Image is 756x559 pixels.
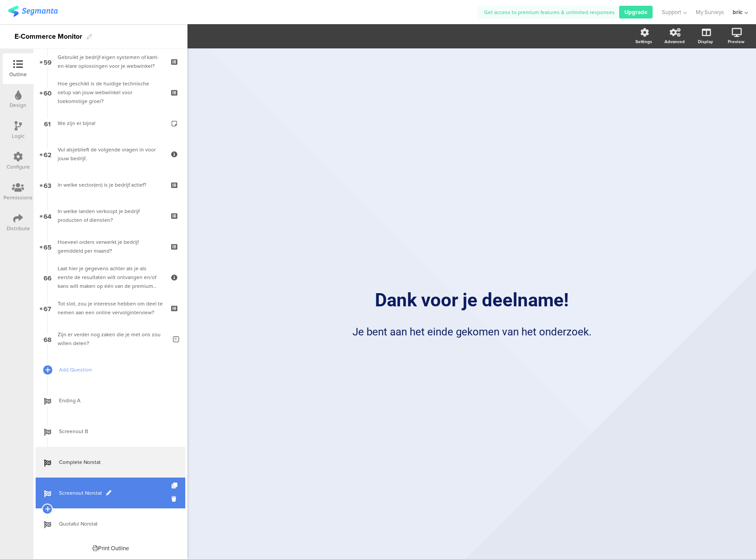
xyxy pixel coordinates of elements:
[58,330,166,348] div: Zijn er verder nog zaken die je met ons zou willen delen?
[58,119,163,128] div: We zijn er bijna!
[44,118,51,128] span: 61
[340,324,604,340] p: Je bent aan het einde gekomen van het onderzoek.
[44,180,51,190] span: 63
[698,38,713,45] div: Display
[36,262,185,293] a: 66 Laat hier je gegevens achter als je als eerste de resultaten wilt ontvangen en/of kans wilt ma...
[36,324,185,354] a: 68 Zijn er verder nog zaken die je met ons zou willen delen?
[36,200,185,231] a: 64 In welke landen verkoopt je bedrijf producten of diensten?
[58,299,163,317] div: Tot slot, zou je interesse hebben om deel te nemen aan een online vervolginterview?
[58,238,163,255] div: Hoeveel orders verwerkt je bedrijf gemiddeld per maand?
[59,489,172,497] span: Screenout Norstat
[36,508,185,539] a: Quotaful Norstat
[44,149,51,159] span: 62
[58,180,163,189] div: In welke sector(en) is je bedrijf actief?
[36,385,185,416] a: Ending A
[44,303,51,313] span: 67
[59,458,172,467] span: Complete Norstat
[12,132,25,140] div: Logic
[36,478,185,508] a: Screenout Norstat
[36,139,185,169] a: 62 Vul alsjeblieft de volgende vragen in voor jouw bedrijf..
[8,6,58,17] img: segmanta logo
[172,495,179,503] i: Delete
[4,194,33,202] div: Permissions
[59,396,172,405] span: Ending A
[728,38,745,45] div: Preview
[92,544,129,552] div: Print Outline
[44,242,51,251] span: 65
[15,29,82,44] div: E-Commerce Monitor
[58,53,163,70] div: Gebruikt je bedrijf eigen systemen of kant-en-klare oplossingen voor je webwinkel?
[36,447,185,478] a: Complete Norstat
[59,519,172,528] span: Quotaful Norstat
[44,211,51,221] span: 64
[58,207,163,224] div: In welke landen verkoopt je bedrijf producten of diensten?
[36,416,185,447] a: Screenout B
[44,57,51,66] span: 59
[309,289,635,311] p: Dank voor je deelname!
[7,224,30,232] div: Distribute
[172,483,179,489] i: Duplicate
[36,169,185,200] a: 63 In welke sector(en) is je bedrijf actief?
[635,38,652,45] div: Settings
[44,88,51,97] span: 60
[36,46,185,77] a: 59 Gebruikt je bedrijf eigen systemen of kant-en-klare oplossingen voor je webwinkel?
[9,70,27,78] div: Outline
[59,427,172,436] span: Screenout B
[484,8,615,16] span: Get access to premium features & unlimited responses
[44,272,51,282] span: 66
[733,8,742,16] div: bric
[58,145,163,163] div: Vul alsjeblieft de volgende vragen in voor jouw bedrijf..
[59,365,172,374] span: Add Question
[44,334,51,344] span: 68
[58,79,163,106] div: Hoe geschikt is de huidige technische setup van jouw webwinkel voor toekomstige groei?
[58,264,163,291] div: Laat hier je gegevens achter als je als eerste de resultaten wilt ontvangen en/of kans wilt maken...
[36,108,185,139] a: 61 We zijn er bijna!
[36,293,185,324] a: 67 Tot slot, zou je interesse hebben om deel te nemen aan een online vervolginterview?
[36,231,185,262] a: 65 Hoeveel orders verwerkt je bedrijf gemiddeld per maand?
[36,77,185,108] a: 60 Hoe geschikt is de huidige technische setup van jouw webwinkel voor toekomstige groei?
[624,8,647,16] span: Upgrade
[7,163,30,171] div: Configure
[662,8,681,16] span: Support
[10,101,26,109] div: Design
[664,38,685,45] div: Advanced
